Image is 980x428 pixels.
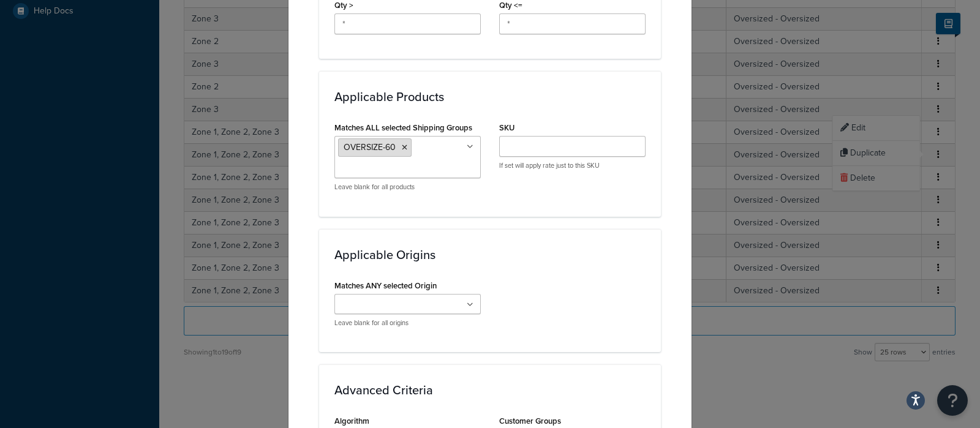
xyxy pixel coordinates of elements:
[499,161,646,170] p: If set will apply rate just to this SKU
[334,383,646,397] h3: Advanced Criteria
[334,90,646,103] h3: Applicable Products
[334,182,481,192] p: Leave blank for all products
[334,416,369,426] label: Algorithm
[334,318,481,328] p: Leave blank for all origins
[344,141,396,154] span: OVERSIZE-60
[334,248,646,261] h3: Applicable Origins
[499,416,561,426] label: Customer Groups
[499,123,514,132] label: SKU
[334,123,472,132] label: Matches ALL selected Shipping Groups
[499,1,522,10] label: Qty <=
[334,1,353,10] label: Qty >
[334,281,437,290] label: Matches ANY selected Origin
